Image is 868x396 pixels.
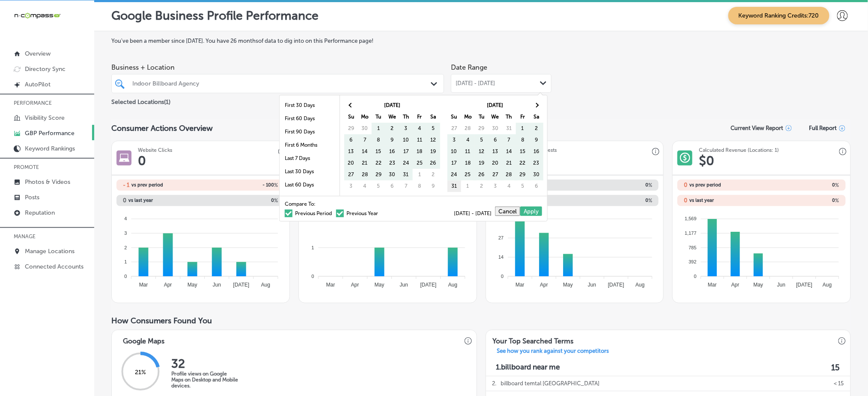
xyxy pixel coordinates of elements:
label: Previous Year [336,211,378,216]
tspan: 1 [311,245,314,250]
tspan: May [563,282,573,288]
td: 31 [447,180,461,192]
th: Tu [475,111,489,123]
td: 31 [502,123,516,134]
span: Full Report [809,125,837,131]
h2: 0 [123,197,126,204]
label: Previous Period [285,211,332,216]
p: Keyword Rankings [25,145,75,152]
li: Last 60 Days [280,178,340,192]
h2: - 100 [200,182,278,188]
td: 30 [489,123,502,134]
tspan: Aug [261,282,270,288]
th: Mo [461,111,475,123]
span: % [835,198,839,204]
td: 30 [385,169,399,180]
td: 23 [530,157,543,169]
td: 5 [427,123,440,134]
td: 2 [475,180,489,192]
td: 29 [516,169,530,180]
li: First 90 Days [280,125,340,139]
td: 14 [358,146,372,157]
h2: 0 [762,182,839,188]
td: 28 [358,169,372,180]
td: 8 [516,134,530,146]
td: 26 [427,157,440,169]
td: 2 [427,169,440,180]
h2: 0 [200,198,278,204]
td: 31 [399,169,413,180]
p: < 15 [834,376,844,391]
td: 1 [413,169,427,180]
label: You've been a member since [DATE] . You have 26 months of data to dig into on this Performance page! [111,38,851,44]
tspan: 0 [125,274,127,279]
td: 3 [399,123,413,134]
td: 13 [344,146,358,157]
td: 21 [502,157,516,169]
img: 660ab0bf-5cc7-4cb8-ba1c-48b5ae0f18e60NCTV_CLogo_TV_Black_-500x88.png [14,12,61,20]
tspan: May [754,282,764,288]
td: 2 [530,123,543,134]
p: Directory Sync [25,65,66,73]
td: 7 [399,180,413,192]
p: Manage Locations [25,248,75,255]
td: 22 [516,157,530,169]
tspan: 785 [689,245,697,250]
td: 6 [344,134,358,146]
td: 30 [358,123,372,134]
td: 21 [358,157,372,169]
th: Su [344,111,358,123]
td: 5 [516,180,530,192]
tspan: Mar [326,282,335,288]
span: vs prev period [131,183,163,187]
h1: $ 0 [699,153,714,168]
tspan: 14 [498,254,504,260]
td: 9 [530,134,543,146]
tspan: 392 [689,259,697,264]
th: [DATE] [461,100,530,111]
td: 27 [489,169,502,180]
h2: 0 [575,198,652,204]
td: 1 [372,123,385,134]
tspan: 3 [125,231,127,236]
li: First 30 Days [280,99,340,112]
td: 11 [413,134,427,146]
tspan: Jun [778,282,786,288]
td: 10 [399,134,413,146]
tspan: Apr [164,282,172,288]
p: Connected Accounts [25,263,84,270]
tspan: 0 [694,274,697,279]
h3: Website Clicks [138,147,172,153]
span: [DATE] - [DATE] [454,211,495,216]
td: 6 [489,134,502,146]
li: First 6 Months [280,139,340,152]
td: 1 [461,180,475,192]
p: 2 . [492,376,497,391]
td: 4 [461,134,475,146]
th: Th [502,111,516,123]
td: 28 [461,123,475,134]
span: vs last year [689,198,714,203]
td: 17 [399,146,413,157]
td: 8 [413,180,427,192]
td: 3 [447,134,461,146]
td: 22 [372,157,385,169]
td: 5 [372,180,385,192]
li: Last 30 Days [280,165,340,178]
th: We [385,111,399,123]
td: 29 [475,123,489,134]
td: 12 [475,146,489,157]
th: Fr [413,111,427,123]
td: 6 [385,180,399,192]
td: 4 [358,180,372,192]
tspan: Jun [213,282,221,288]
th: Sa [427,111,440,123]
tspan: 1,177 [685,231,697,236]
td: 20 [344,157,358,169]
td: 23 [385,157,399,169]
tspan: May [188,282,197,288]
tspan: Aug [823,282,832,288]
label: Date Range [451,63,487,71]
td: 12 [427,134,440,146]
td: 1 [516,123,530,134]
